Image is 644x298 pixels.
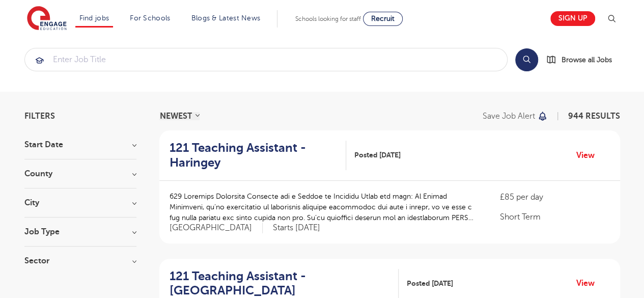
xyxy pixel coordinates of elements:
[24,170,136,178] h3: County
[568,112,620,121] span: 944 RESULTS
[406,278,453,289] span: Posted [DATE]
[24,141,136,149] h3: Start Date
[170,141,339,170] h2: 121 Teaching Assistant - Haringey
[191,14,261,22] a: Blogs & Latest News
[483,112,548,120] button: Save job alert
[354,150,400,160] span: Posted [DATE]
[24,257,136,265] h3: Sector
[576,149,602,162] a: View
[546,54,620,66] a: Browse all Jobs
[483,112,535,120] p: Save job alert
[24,199,136,207] h3: City
[170,141,347,170] a: 121 Teaching Assistant - Haringey
[24,112,55,120] span: Filters
[515,48,538,71] button: Search
[550,11,595,26] a: Sign up
[24,228,136,236] h3: Job Type
[130,14,170,22] a: For Schools
[25,48,507,71] input: Submit
[562,54,612,66] span: Browse all Jobs
[24,48,508,71] div: Submit
[363,12,403,26] a: Recruit
[273,223,320,233] p: Starts [DATE]
[170,223,263,233] span: [GEOGRAPHIC_DATA]
[170,191,480,223] p: 629 Loremips Dolorsita Consecte adi e Seddoe te Incididu Utlab etd magn: Al Enimad Minimveni, qu’...
[371,15,395,22] span: Recruit
[499,211,609,223] p: Short Term
[576,277,602,290] a: View
[499,191,609,203] p: £85 per day
[27,6,67,32] img: Engage Education
[79,14,109,22] a: Find jobs
[295,15,361,22] span: Schools looking for staff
